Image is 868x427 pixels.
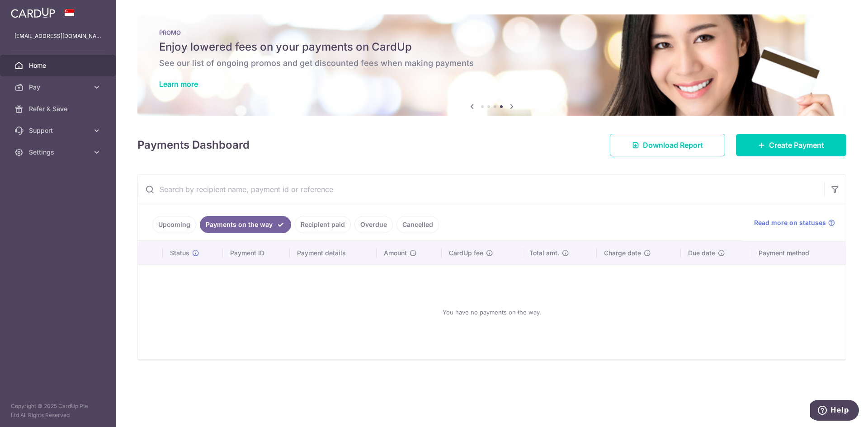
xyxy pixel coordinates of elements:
[529,249,559,258] span: Total amt.
[137,137,250,153] h4: Payments Dashboard
[170,249,189,258] span: Status
[751,241,846,265] th: Payment method
[11,7,55,18] img: CardUp
[152,216,196,233] a: Upcoming
[137,14,846,116] img: Latest Promos banner
[604,249,641,258] span: Charge date
[149,272,835,352] div: You have no payments on the way.
[754,218,835,227] a: Read more on statuses
[223,241,290,265] th: Payment ID
[29,126,89,135] span: Support
[29,104,89,113] span: Refer & Save
[449,249,483,258] span: CardUp fee
[290,241,377,265] th: Payment details
[610,134,725,156] a: Download Report
[29,148,89,157] span: Settings
[769,140,824,150] span: Create Payment
[159,40,825,54] h5: Enjoy lowered fees on your payments on CardUp
[14,32,101,41] p: [EMAIL_ADDRESS][DOMAIN_NAME]
[295,216,351,233] a: Recipient paid
[138,175,824,204] input: Search by recipient name, payment id or reference
[688,249,715,258] span: Due date
[643,140,703,150] span: Download Report
[29,83,89,92] span: Pay
[29,61,89,70] span: Home
[200,216,291,233] a: Payments on the way
[810,400,859,422] iframe: Opens a widget where you can find more information
[384,249,407,258] span: Amount
[736,134,846,156] a: Create Payment
[159,29,825,36] p: PROMO
[396,216,439,233] a: Cancelled
[354,216,393,233] a: Overdue
[159,58,825,69] h6: See our list of ongoing promos and get discounted fees when making payments
[754,218,826,227] span: Read more on statuses
[159,80,198,89] a: Learn more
